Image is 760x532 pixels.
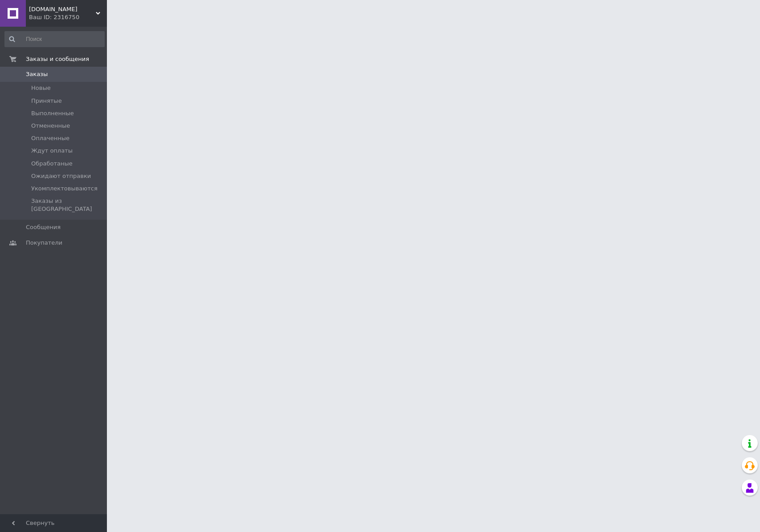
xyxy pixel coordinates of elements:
[31,185,98,193] span: Укомплектовываются
[26,70,48,78] span: Заказы
[26,239,62,247] span: Покупатели
[31,172,91,180] span: Ожидают отправки
[31,97,62,105] span: Принятые
[4,31,105,47] input: Поиск
[31,122,70,130] span: Отмененные
[31,147,73,155] span: Ждут оплаты
[26,223,61,231] span: Сообщения
[31,134,69,142] span: Оплаченные
[31,160,73,168] span: Обработаные
[26,55,89,63] span: Заказы и сообщения
[31,84,51,92] span: Новые
[29,13,107,21] div: Ваш ID: 2316750
[29,5,96,13] span: Agroretail.com.ua
[31,109,74,117] span: Выполненные
[31,197,104,213] span: Заказы из [GEOGRAPHIC_DATA]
